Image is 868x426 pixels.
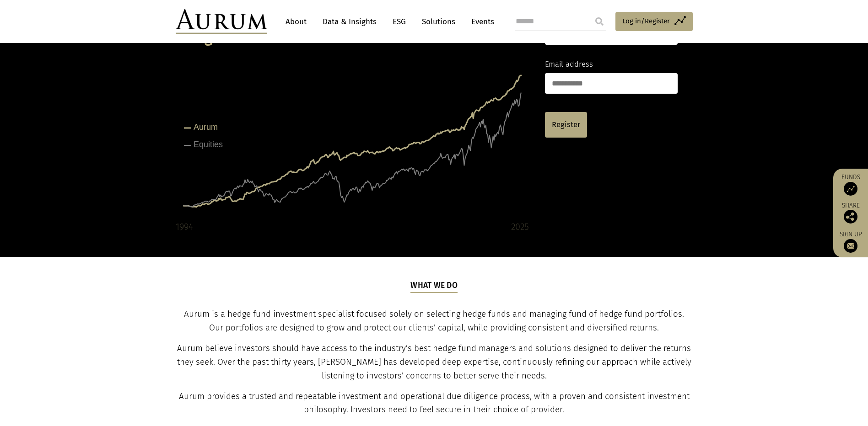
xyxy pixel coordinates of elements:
img: Access Funds [844,182,857,196]
img: Share this post [844,210,857,224]
span: Aurum is a hedge fund investment specialist focused solely on selecting hedge funds and managing ... [184,309,684,333]
span: Aurum believe investors should have access to the industry’s best hedge fund managers and solutio... [177,343,691,381]
a: ESG [388,13,410,30]
h5: What we do [410,280,458,293]
tspan: Equities [194,140,223,149]
a: Data & Insights [318,13,381,30]
span: Log in/Register [622,16,670,27]
a: Register [545,112,587,138]
a: Log in/Register [615,12,693,31]
a: Funds [838,173,863,196]
div: Share [838,202,863,224]
div: 1994 [176,219,193,234]
input: Submit [590,12,609,31]
a: About [281,13,311,30]
span: Aurum provides a trusted and repeatable investment and operational due diligence process, with a ... [179,391,690,415]
a: Sign up [838,230,863,253]
label: Email address [545,59,593,70]
tspan: Aurum [194,122,218,132]
a: Events [467,13,494,30]
img: Aurum [176,9,267,34]
div: 2025 [511,219,529,234]
a: Solutions [417,13,460,30]
img: Sign up to our newsletter [844,239,857,253]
